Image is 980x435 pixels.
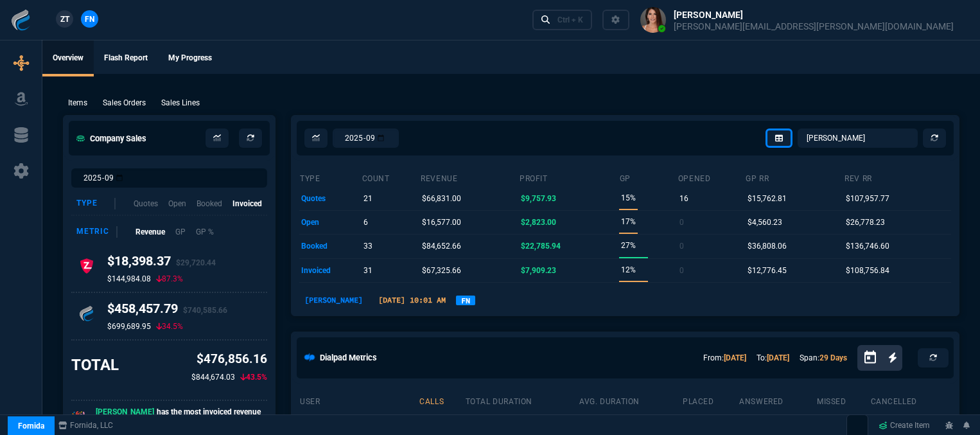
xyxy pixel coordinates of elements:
[679,213,684,231] p: 0
[301,411,417,429] p: [PERSON_NAME]
[422,190,461,208] p: $66,831.00
[363,262,372,280] p: 31
[94,40,158,76] a: Flash Report
[739,391,816,409] th: answered
[422,262,461,280] p: $67,325.66
[678,168,746,186] th: opened
[870,391,952,409] th: cancelled
[724,353,746,362] a: [DATE]
[71,355,119,375] h3: TOTAL
[107,301,227,321] h4: $458,457.79
[621,236,636,254] p: 27%
[107,253,216,274] h4: $18,398.37
[96,406,267,429] p: has the most invoiced revenue this month.
[55,420,117,431] a: msbcCompanyName
[134,198,158,209] p: Quotes
[299,294,368,306] p: [PERSON_NAME]
[158,40,222,76] a: My Progress
[873,416,935,435] a: Create Item
[103,97,146,109] p: Sales Orders
[740,411,814,429] p: 9
[422,213,461,231] p: $16,577.00
[42,40,94,76] a: Overview
[107,274,151,284] p: $144,984.08
[767,353,789,362] a: [DATE]
[191,371,235,383] p: $844,674.03
[679,190,688,208] p: 16
[299,186,362,210] td: quotes
[320,351,377,364] h5: Dialpad Metrics
[85,13,94,25] span: FN
[96,407,154,418] span: [PERSON_NAME]
[71,409,85,427] p: 🎉
[299,391,419,409] th: user
[168,198,186,209] p: Open
[818,411,868,429] p: 4
[816,391,870,409] th: missed
[521,190,556,208] p: $9,757.93
[191,350,267,369] p: $476,856.16
[745,168,844,186] th: GP RR
[76,132,146,145] h5: Company Sales
[299,210,362,234] td: open
[420,168,519,186] th: revenue
[621,189,636,207] p: 15%
[107,321,151,332] p: $699,689.95
[521,237,561,255] p: $22,785.94
[579,391,682,409] th: avg. duration
[156,274,183,284] p: 87.3%
[299,168,362,186] th: type
[684,411,737,429] p: 754
[421,411,462,429] p: 984
[419,391,464,409] th: calls
[748,237,787,255] p: $36,808.06
[467,411,577,429] p: 9h 4m
[679,237,684,255] p: 0
[819,353,847,362] a: 29 Days
[240,371,267,383] p: 43.5%
[299,258,362,282] td: invoiced
[846,213,885,231] p: $26,778.23
[846,190,889,208] p: $107,957.77
[621,213,636,231] p: 17%
[362,168,421,186] th: count
[844,168,951,186] th: Rev RR
[197,198,222,209] p: Booked
[161,97,200,109] p: Sales Lines
[862,348,888,367] button: Open calendar
[465,391,579,409] th: total duration
[363,213,368,231] p: 6
[679,262,684,280] p: 0
[872,411,949,429] p: 213
[176,258,216,267] span: $29,720.44
[175,226,186,238] p: GP
[299,235,362,258] td: booked
[800,352,847,364] p: Span:
[76,198,116,209] div: Type
[682,391,739,409] th: placed
[363,190,372,208] p: 21
[156,321,183,332] p: 34.5%
[456,296,475,305] a: FN
[422,237,461,255] p: $84,652.66
[232,198,262,209] p: Invoiced
[76,226,118,238] div: Metric
[60,13,69,25] span: ZT
[136,226,165,238] p: Revenue
[748,213,782,231] p: $4,560.23
[748,262,787,280] p: $12,776.45
[521,213,556,231] p: $2,823.00
[373,294,451,306] p: [DATE] 10:01 AM
[703,352,746,364] p: From:
[196,226,214,238] p: GP %
[521,262,556,280] p: $7,909.23
[581,411,679,429] p: 43s
[183,306,227,315] span: $740,585.66
[846,262,889,280] p: $108,756.84
[748,190,787,208] p: $15,762.81
[621,261,636,279] p: 12%
[846,237,889,255] p: $136,746.60
[68,97,87,109] p: Items
[619,168,678,186] th: GP
[757,352,789,364] p: To:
